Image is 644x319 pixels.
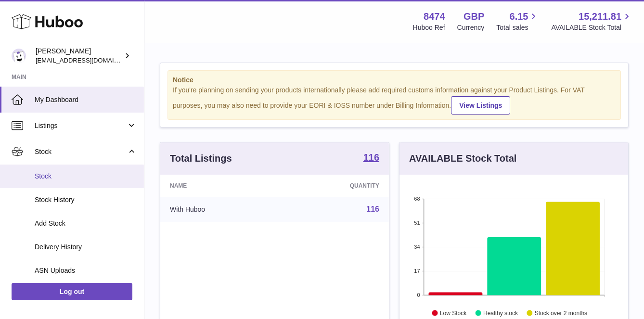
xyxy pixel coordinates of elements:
[173,76,616,85] strong: Notice
[366,205,379,213] a: 116
[451,96,510,115] a: View Listings
[483,309,518,316] text: Healthy stock
[35,195,137,204] span: Stock History
[496,23,539,32] span: Total sales
[35,242,137,252] span: Delivery History
[535,309,587,316] text: Stock over 2 months
[363,153,379,162] strong: 116
[551,23,632,32] span: AVAILABLE Stock Total
[35,95,137,104] span: My Dashboard
[414,268,420,274] text: 17
[36,56,142,64] span: [EMAIL_ADDRESS][DOMAIN_NAME]
[35,219,137,228] span: Add Stock
[12,283,132,300] a: Log out
[414,244,420,250] text: 34
[160,175,281,197] th: Name
[409,152,516,165] h3: AVAILABLE Stock Total
[35,266,137,275] span: ASN Uploads
[35,172,137,181] span: Stock
[457,23,485,32] div: Currency
[496,10,539,32] a: 6.15 Total sales
[12,49,26,63] img: orders@neshealth.com
[414,196,420,202] text: 68
[170,152,232,165] h3: Total Listings
[424,10,445,23] strong: 8474
[510,10,528,23] span: 6.15
[551,10,632,32] a: 15,211.81 AVAILABLE Stock Total
[414,220,420,226] text: 51
[36,47,122,65] div: [PERSON_NAME]
[579,10,621,23] span: 15,211.81
[160,197,281,222] td: With Huboo
[35,147,127,156] span: Stock
[281,175,389,197] th: Quantity
[35,121,127,130] span: Listings
[417,292,420,298] text: 0
[413,23,445,32] div: Huboo Ref
[464,10,484,23] strong: GBP
[173,86,616,115] div: If you're planning on sending your products internationally please add required customs informati...
[363,153,379,164] a: 116
[440,309,467,316] text: Low Stock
